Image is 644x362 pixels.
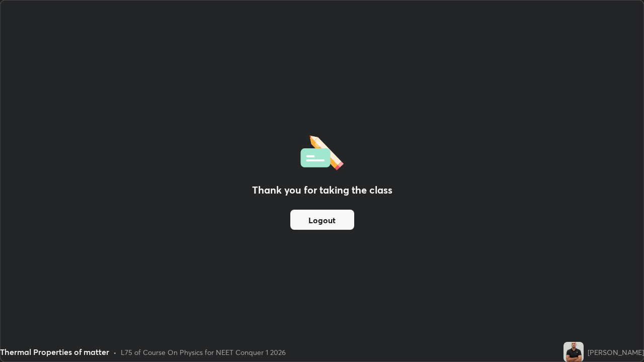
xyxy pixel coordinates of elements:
[290,210,354,230] button: Logout
[300,132,344,170] img: offlineFeedback.1438e8b3.svg
[563,342,584,362] img: a183ceb4c4e046f7af72081f627da574.jpg
[121,347,286,357] div: L75 of Course On Physics for NEET Conquer 1 2026
[252,183,392,198] h2: Thank you for taking the class
[588,347,644,357] div: [PERSON_NAME]
[113,347,117,357] div: •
